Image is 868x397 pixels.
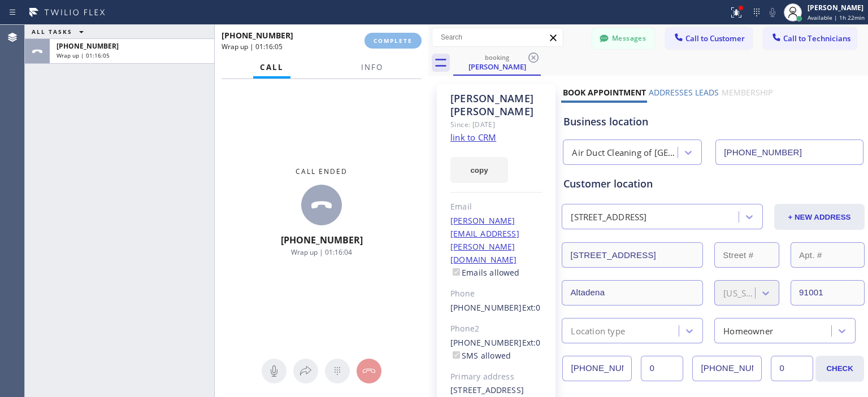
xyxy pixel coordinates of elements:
[450,287,542,300] div: Phone
[291,247,352,257] span: Wrap up | 01:16:04
[685,33,745,43] span: Call to Customer
[562,280,703,306] input: City
[25,25,95,38] button: ALL TASKS
[222,42,283,51] span: Wrap up | 01:16:05
[325,359,350,383] button: Open dialpad
[563,87,646,98] label: Book Appointment
[374,37,413,45] span: COMPLETE
[692,356,762,381] input: Phone Number 2
[562,356,632,381] input: Phone Number
[260,62,284,72] span: Call
[723,324,773,337] div: Homeowner
[783,33,850,43] span: Call to Technicians
[450,337,522,348] a: [PHONE_NUMBER]
[715,139,863,165] input: Phone Number
[453,268,460,276] input: Emails allowed
[281,234,363,246] span: [PHONE_NUMBER]
[361,62,383,72] span: Info
[450,200,542,213] div: Email
[357,359,381,383] button: Hang up
[57,51,110,59] span: Wrap up | 01:16:05
[808,3,865,12] div: [PERSON_NAME]
[296,167,348,176] span: Call ended
[791,242,865,268] input: Apt. #
[666,28,752,49] button: Call to Customer
[522,302,541,313] span: Ext: 0
[563,114,863,129] div: Business location
[771,356,813,381] input: Ext. 2
[722,87,772,98] label: Membership
[364,33,422,49] button: COMPLETE
[572,146,679,159] div: Air Duct Cleaning of [GEOGRAPHIC_DATA]
[262,359,287,383] button: Mute
[774,204,865,230] button: + NEW ADDRESS
[454,53,540,62] div: booking
[450,370,542,383] div: Primary address
[571,211,646,224] div: [STREET_ADDRESS]
[450,267,520,278] label: Emails allowed
[765,5,780,20] button: Mute
[450,322,542,335] div: Phone2
[592,28,654,49] button: Messages
[763,28,857,49] button: Call to Technicians
[454,62,540,72] div: [PERSON_NAME]
[791,280,865,306] input: ZIP
[453,351,460,359] input: SMS allowed
[563,176,863,191] div: Customer location
[450,157,508,183] button: copy
[450,350,511,361] label: SMS allowed
[32,28,72,36] span: ALL TASKS
[432,28,563,46] input: Search
[450,92,542,118] div: [PERSON_NAME] [PERSON_NAME]
[714,242,779,268] input: Street #
[571,324,625,337] div: Location type
[450,118,542,131] div: Since: [DATE]
[695,87,719,98] label: Leads
[641,356,683,381] input: Ext.
[808,14,865,21] span: Available | 1h 22min
[815,356,864,382] button: CHECK
[450,384,542,397] div: [STREET_ADDRESS]
[253,56,290,78] button: Call
[450,302,522,313] a: [PHONE_NUMBER]
[222,30,293,41] span: [PHONE_NUMBER]
[450,132,496,143] a: link to CRM
[354,56,390,78] button: Info
[450,215,519,265] a: [PERSON_NAME][EMAIL_ADDRESS][PERSON_NAME][DOMAIN_NAME]
[57,41,119,51] span: [PHONE_NUMBER]
[649,87,693,98] label: Addresses
[562,242,703,268] input: Address
[454,50,540,75] div: Sylvia Garcia
[293,359,318,383] button: Open directory
[522,337,541,348] span: Ext: 0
